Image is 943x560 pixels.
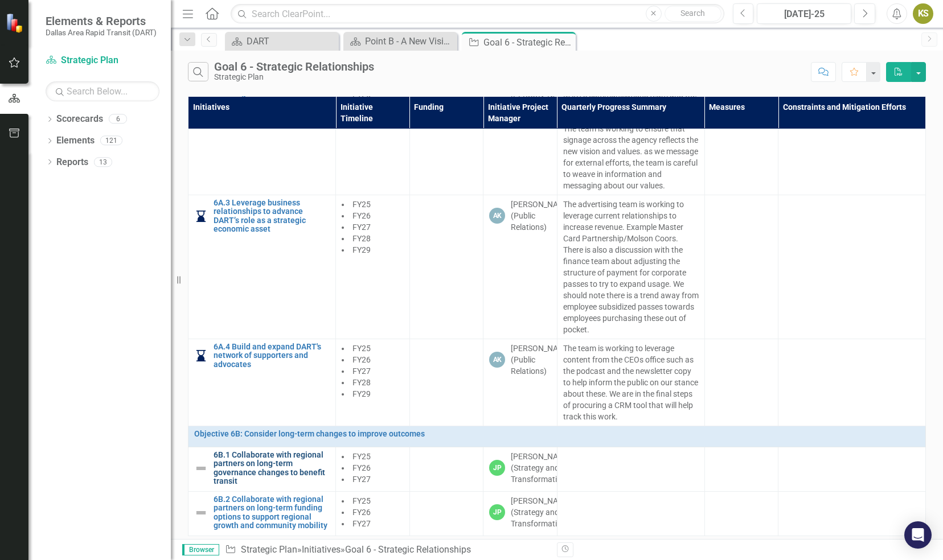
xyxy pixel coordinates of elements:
input: Search Below... [46,81,159,101]
span: FY26 [352,508,371,517]
a: Initiatives [302,544,341,555]
span: Browser [182,544,219,555]
span: FY26 [352,211,371,220]
span: FY28 [352,378,371,387]
div: 13 [94,157,112,167]
span: FY27 [352,519,371,528]
div: Goal 6 - Strategic Relationships [214,60,374,73]
span: FY29 [352,245,371,254]
button: [DATE]-25 [757,3,851,24]
a: 6B.1 Collaborate with regional partners on long-term governance changes to benefit transit [214,451,330,486]
span: FY29 [352,389,371,398]
p: DART's communications team and the HR teams are working to promote the I am DART and We Are DART ... [563,89,699,191]
img: In Progress [194,349,208,363]
small: Dallas Area Rapid Transit (DART) [46,28,157,37]
a: Strategic Plan [241,544,297,555]
div: » » [225,543,548,557]
input: Search ClearPoint... [231,4,724,24]
a: 6A.4 Build and expand DART's network of supporters and advocates [214,343,330,369]
img: In Progress [194,209,208,223]
a: DART [228,34,336,48]
div: DART [247,34,336,48]
div: 121 [100,136,122,146]
span: FY25 [352,344,371,353]
button: Search [665,6,721,22]
span: Elements & Reports [46,14,157,28]
span: FY27 [352,223,371,232]
span: FY25 [352,200,371,209]
span: FY25 [352,496,371,505]
button: KS [913,3,933,24]
div: 6 [109,114,127,124]
div: [PERSON_NAME] (Public Relations) [511,199,572,233]
div: Goal 6 - Strategic Relationships [483,35,573,50]
div: Goal 6 - Strategic Relationships [345,544,471,555]
span: FY27 [352,367,371,376]
span: FY27 [352,475,371,484]
div: Open Intercom Messenger [904,521,932,549]
span: FY25 [352,452,371,461]
p: The team is working to leverage content from the CEOs office such as the podcast and the newslett... [563,343,699,422]
a: Strategic Plan [46,54,159,67]
p: The advertising team is working to leverage current relationships to increase revenue. Example Ma... [563,199,699,335]
img: Not Defined [194,506,208,520]
span: FY26 [352,463,371,472]
a: Objective 6B: Consider long-term changes to improve outcomes [194,430,920,438]
a: 6A.3 Leverage business relationships to advance DART’s role as a strategic economic asset [214,199,330,234]
a: Point B - A New Vision for Mobility in [GEOGRAPHIC_DATA][US_STATE] [346,34,454,48]
span: Search [680,9,705,18]
div: AK [489,208,505,224]
a: Elements [56,134,95,147]
div: JP [489,504,505,520]
div: JP [489,460,505,476]
div: [PERSON_NAME] (Strategy and Transformation) [511,495,572,529]
div: AK [489,352,505,368]
a: Scorecards [56,113,103,126]
a: 6B.2 Collaborate with regional partners on long-term funding options to support regional growth a... [214,495,330,530]
img: Not Defined [194,462,208,475]
div: [PERSON_NAME] (Public Relations) [511,343,572,377]
div: [DATE]-25 [761,7,847,21]
div: Strategic Plan [214,73,374,81]
a: Reports [56,156,88,169]
span: FY26 [352,355,371,364]
img: ClearPoint Strategy [6,13,26,33]
span: FY28 [352,234,371,243]
div: [PERSON_NAME] (Strategy and Transformation) [511,451,572,485]
div: Point B - A New Vision for Mobility in [GEOGRAPHIC_DATA][US_STATE] [365,34,454,48]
